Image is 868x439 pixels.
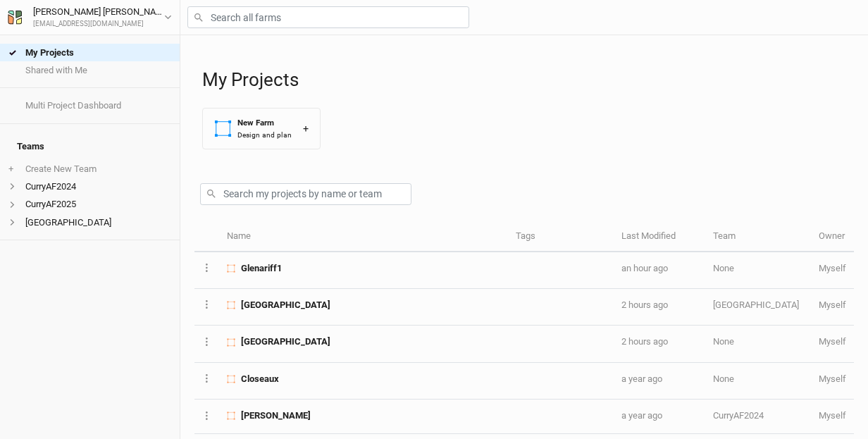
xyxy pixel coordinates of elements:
[8,163,13,175] span: +
[819,263,846,273] span: mcurry@investeco.com
[241,335,330,348] span: Rawn Farm
[621,410,662,421] span: May 31, 2024 9:23 AM
[8,132,171,161] h4: Teams
[819,299,846,310] span: mcurry@investeco.com
[7,4,173,30] button: [PERSON_NAME] [PERSON_NAME][EMAIL_ADDRESS][DOMAIN_NAME]
[202,69,854,91] h1: My Projects
[705,289,811,326] td: [GEOGRAPHIC_DATA]
[33,5,164,19] div: [PERSON_NAME] [PERSON_NAME]
[819,336,846,347] span: mcurry@investeco.com
[202,108,321,149] button: New FarmDesign and plan+
[705,222,811,252] th: Team
[508,222,614,252] th: Tags
[219,222,508,252] th: Name
[621,373,662,384] span: Jun 6, 2024 11:26 AM
[200,183,411,205] input: Search my projects by name or team
[705,363,811,400] td: None
[237,130,292,140] div: Design and plan
[705,400,811,433] td: CurryAF2024
[621,263,668,273] span: Sep 4, 2025 4:33 PM
[303,121,309,136] div: +
[241,299,330,311] span: Pretty River Farm
[819,373,846,384] span: mcurry@investeco.com
[237,117,292,129] div: New Farm
[705,252,811,289] td: None
[241,373,279,385] span: Closeaux
[621,336,668,347] span: Sep 4, 2025 3:19 PM
[187,6,469,28] input: Search all farms
[241,409,311,422] span: Shuyler
[614,222,705,252] th: Last Modified
[819,410,846,421] span: mcurry@investeco.com
[241,262,282,275] span: Glenariff1
[705,326,811,362] td: None
[811,222,854,252] th: Owner
[621,299,668,310] span: Sep 4, 2025 3:44 PM
[33,19,164,30] div: [EMAIL_ADDRESS][DOMAIN_NAME]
